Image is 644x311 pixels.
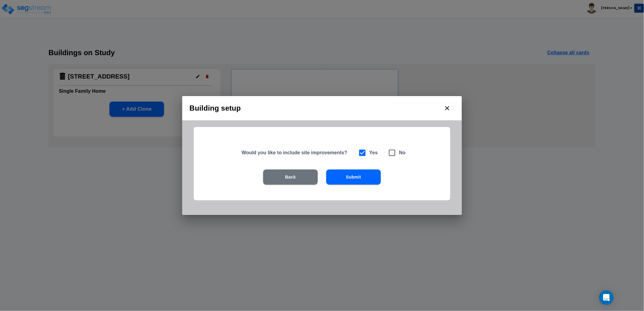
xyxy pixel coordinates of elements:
h6: Yes [369,149,378,157]
div: Open Intercom Messenger [599,290,614,305]
button: close [440,101,454,115]
button: Back [263,169,318,185]
h6: No [399,149,406,157]
h5: Would you like to include site improvements? [242,149,351,156]
h2: Building setup [182,96,462,120]
button: Submit [326,169,381,185]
